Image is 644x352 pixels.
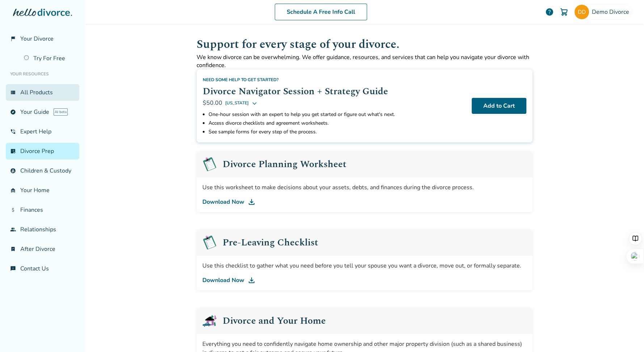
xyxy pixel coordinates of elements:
[472,98,526,114] button: Add to Cart
[202,314,217,328] img: Divorce and Your Home
[20,50,79,67] a: Try For Free
[202,235,217,250] img: Pre-Leaving Checklist
[6,260,79,277] a: chat_infoContact Us
[203,77,279,83] span: Need some help to get started?
[10,227,16,232] span: group
[209,110,466,119] li: One-hour session with an expert to help you get started or figure out what's next.
[225,99,249,107] span: [US_STATE]
[10,148,16,154] span: list_alt_check
[6,30,79,47] a: flag_2Your Divorce
[6,143,79,160] a: list_alt_checkDivorce Prep
[225,99,257,107] button: [US_STATE]
[6,104,79,120] a: exploreYour GuideAI beta
[10,129,16,134] span: phone_in_talk
[545,8,554,16] a: help
[10,36,16,42] span: flag_2
[202,157,217,171] img: Pre-Leaving Checklist
[6,162,79,179] a: account_childChildren & Custody
[10,266,16,272] span: chat_info
[10,246,16,252] span: bookmark_check
[223,160,346,169] h2: Divorce Planning Worksheet
[10,207,16,213] span: attach_money
[223,238,318,247] h2: Pre-Leaving Checklist
[203,99,222,107] span: $50.00
[203,84,466,99] h2: Divorce Navigator Session + Strategy Guide
[202,261,527,270] div: Use this checklist to gather what you need before you tell your spouse you want a divorce, move o...
[574,5,589,19] img: Demo Divorce
[10,187,16,193] span: garage_home
[54,108,68,116] span: AI beta
[247,198,256,206] img: DL
[197,36,533,53] h1: Support for every stage of your divorce.
[202,276,527,285] a: Download Now
[560,8,568,16] img: Cart
[608,317,644,352] iframe: Chat Widget
[209,119,466,128] li: Access divorce checklists and agreement worksheets.
[247,276,256,285] img: DL
[6,123,79,140] a: phone_in_talkExpert Help
[20,35,54,43] span: Your Divorce
[10,90,16,95] span: view_list
[6,67,79,81] li: Your Resources
[223,316,326,326] h2: Divorce and Your Home
[10,109,16,115] span: explore
[6,84,79,101] a: view_listAll Products
[6,241,79,257] a: bookmark_checkAfter Divorce
[209,128,466,136] li: See sample forms for every step of the process.
[275,4,367,20] a: Schedule A Free Info Call
[6,202,79,218] a: attach_moneyFinances
[202,198,527,206] a: Download Now
[6,221,79,238] a: groupRelationships
[10,168,16,174] span: account_child
[592,8,632,16] span: Demo Divorce
[197,53,533,69] p: We know divorce can be overwhelming. We offer guidance, resources, and services that can help you...
[202,183,527,192] div: Use this worksheet to make decisions about your assets, debts, and finances during the divorce pr...
[6,182,79,199] a: garage_homeYour Home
